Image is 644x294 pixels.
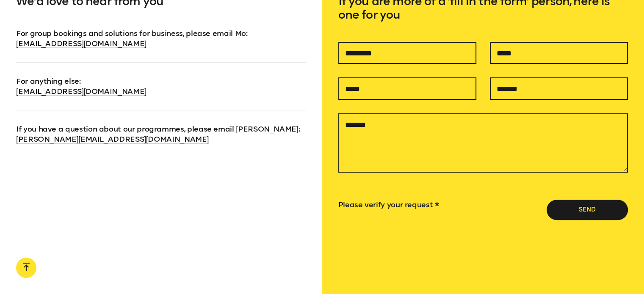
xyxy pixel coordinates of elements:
[16,87,146,96] a: [EMAIL_ADDRESS][DOMAIN_NAME]
[16,39,146,48] a: [EMAIL_ADDRESS][DOMAIN_NAME]
[16,110,306,144] p: If you have a question about our programmes, please email [PERSON_NAME] :
[16,28,306,49] p: For group bookings and solutions for business, please email Mo :
[16,135,209,144] a: [PERSON_NAME][EMAIL_ADDRESS][DOMAIN_NAME]
[16,62,306,96] p: For anything else :
[338,200,439,209] label: Please verify your request *
[338,214,408,275] iframe: reCAPTCHA
[560,206,614,214] span: Send
[547,200,628,220] button: Send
